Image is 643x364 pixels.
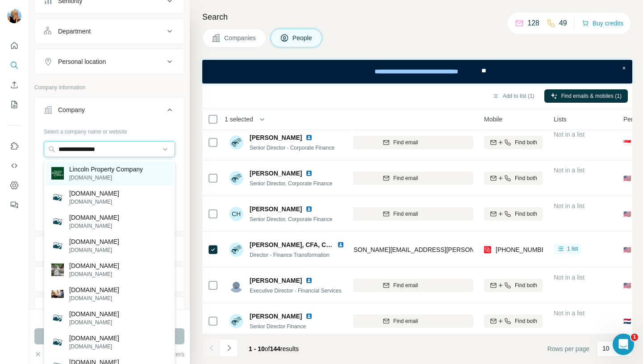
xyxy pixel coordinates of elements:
button: HQ location [35,268,184,290]
span: Not in a list [554,310,585,317]
button: Navigate to next page [220,339,238,357]
span: [PERSON_NAME] [250,169,302,178]
span: Find both [515,317,537,325]
button: Find email [327,314,473,328]
span: Rows per page [547,344,589,353]
span: of [265,345,270,352]
span: Find both [515,138,537,146]
p: [DOMAIN_NAME] [69,261,119,270]
div: Personal location [58,57,106,66]
span: Senior Director - Corporate Finance [250,145,334,151]
img: Lincoln Property Company [51,167,64,180]
span: Find emails & mobiles (1) [561,92,622,100]
span: Find email [393,317,418,325]
span: 1 list [567,245,578,253]
button: Buy credits [582,17,623,29]
button: Find email [327,172,473,185]
button: Dashboard [7,177,21,193]
span: Senior Director, Corporate Finance [250,216,332,222]
p: [DOMAIN_NAME] [69,174,143,182]
button: Annual revenue ($) [35,299,184,320]
p: 49 [559,18,567,29]
button: Find both [484,172,543,185]
span: Find both [515,210,537,218]
span: 🇳🇱 [623,317,631,326]
button: Find email [327,279,473,292]
button: Use Surfe on LinkedIn [7,138,21,154]
iframe: Banner [202,60,632,84]
button: Find both [484,207,543,221]
button: Company [35,99,184,124]
p: [DOMAIN_NAME] [69,310,119,318]
p: [DOMAIN_NAME] [69,222,119,230]
span: 🇺🇸 [623,174,631,183]
p: [DOMAIN_NAME] [69,343,119,351]
span: 🇺🇸 [623,209,631,218]
iframe: Intercom live chat [613,334,634,355]
span: Not in a list [554,131,585,138]
span: 1 selected [225,115,253,124]
span: Find both [515,174,537,182]
img: Avatar [229,243,243,257]
span: 🇺🇸 [623,245,631,254]
img: marilynkerrlpc.com [51,239,64,252]
button: My lists [7,96,21,113]
div: Select a company name or website [44,124,175,136]
button: Find both [484,279,543,292]
span: results [249,345,299,352]
div: CH [229,207,243,221]
span: Companies [224,33,257,42]
span: Director - Finance Transformation [250,252,330,258]
span: 1 - 10 [249,345,265,352]
span: 🇸🇬 [623,138,631,147]
img: toulpc.com [51,312,64,324]
span: Find email [393,138,418,146]
span: [PERSON_NAME] [250,133,302,142]
button: Search [7,57,21,73]
img: LinkedIn logo [305,134,313,141]
span: 144 [270,345,280,352]
span: [PERSON_NAME], CFA, CAIA [250,241,337,248]
p: [DOMAIN_NAME] [69,246,119,254]
button: Personal location [35,51,184,72]
p: [DOMAIN_NAME] [69,270,119,278]
span: [PERSON_NAME] [250,205,302,213]
img: Avatar [7,9,21,23]
span: 🇺🇸 [623,281,631,290]
button: Department [35,21,184,42]
span: People [292,33,313,42]
img: galandentalpc.com [51,215,64,228]
button: Enrich CSV [7,77,21,93]
button: Find both [484,136,543,149]
button: Find email [327,207,473,221]
p: 128 [527,18,539,29]
button: Industry [35,238,184,259]
img: Avatar [229,135,243,150]
img: LinkedIn logo [305,313,313,320]
img: sharonbienlpc.com [51,264,64,276]
span: Not in a list [554,274,585,281]
img: LinkedIn logo [305,205,313,213]
div: Company [58,105,85,114]
img: provider prospeo logo [484,245,491,254]
span: Lists [554,115,567,124]
div: Department [58,27,91,36]
p: [DOMAIN_NAME] [69,198,119,206]
span: Senior Director, Corporate Finance [250,180,332,187]
span: [PERSON_NAME] [250,276,302,285]
span: Find email [393,210,418,218]
p: [DOMAIN_NAME] [69,285,119,294]
button: Find email [327,136,473,149]
img: Avatar [229,314,243,328]
p: Lincoln Property Company [69,165,143,174]
h4: Search [202,11,632,23]
img: desiricelpc.com [51,290,64,298]
p: [DOMAIN_NAME] [69,189,119,198]
span: Not in a list [554,167,585,174]
p: [DOMAIN_NAME] [69,318,119,326]
span: [PERSON_NAME][EMAIL_ADDRESS][PERSON_NAME][DOMAIN_NAME] [339,246,548,253]
p: [DOMAIN_NAME] [69,294,119,302]
span: 1 [631,334,638,341]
